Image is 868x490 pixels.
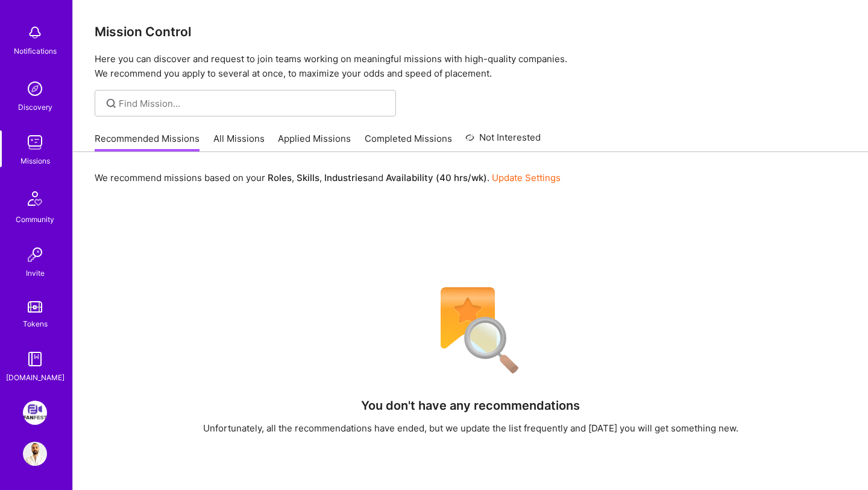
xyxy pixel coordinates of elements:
img: teamwork [23,130,47,154]
img: User Avatar [23,442,47,466]
div: Discovery [18,101,52,113]
b: Industries [324,172,368,183]
a: Not Interested [465,130,541,152]
img: discovery [23,77,47,101]
div: Notifications [14,45,57,57]
p: We recommend missions based on your , , and . [95,171,561,184]
p: Here you can discover and request to join teams working on meaningful missions with high-quality ... [95,52,846,81]
b: Skills [297,172,319,183]
img: Community [20,184,49,213]
div: Tokens [23,317,48,330]
div: Invite [26,267,45,279]
a: User Avatar [20,442,50,466]
b: Availability (40 hrs/wk) [386,172,487,183]
i: icon SearchGrey [104,97,118,110]
div: Missions [20,154,50,167]
a: FanFest: Media Engagement Platform [20,401,50,425]
img: No Results [420,279,522,382]
div: [DOMAIN_NAME] [6,371,64,384]
h4: You don't have any recommendations [361,398,580,413]
a: Applied Missions [278,132,351,152]
h3: Mission Control [95,24,846,39]
a: Update Settings [492,172,561,183]
a: Recommended Missions [95,132,200,152]
a: Completed Missions [365,132,452,152]
div: Community [16,213,54,226]
div: Unfortunately, all the recommendations have ended, but we update the list frequently and [DATE] y... [203,422,738,434]
a: All Missions [213,132,265,152]
img: bell [23,21,47,45]
img: tokens [28,301,42,313]
img: Invite [23,243,47,267]
input: Find Mission... [119,97,387,110]
img: guide book [23,347,47,371]
img: FanFest: Media Engagement Platform [23,401,47,425]
b: Roles [268,172,292,183]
